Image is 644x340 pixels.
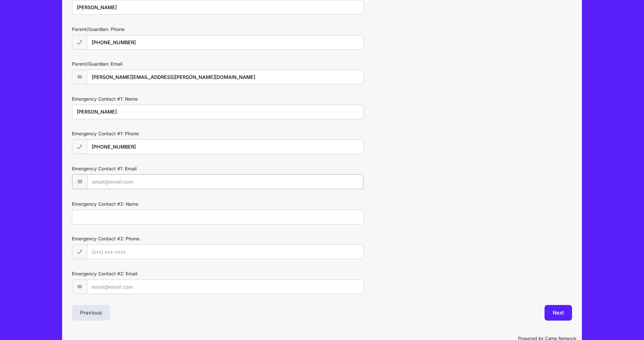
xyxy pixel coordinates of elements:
label: Parent/Guardian: Phone [72,26,239,33]
input: (xxx) xxx-xxxx [87,139,364,154]
input: (xxx) xxx-xxxx [87,35,364,50]
input: (xxx) xxx-xxxx [87,244,364,259]
input: email@email.com [87,70,364,84]
label: Emergency Contact #1: Name [72,96,239,102]
label: Emergency Contact #1: Email [72,165,239,172]
input: email@email.com [87,279,364,294]
label: Parent/Guardian: Email [72,61,239,67]
input: email@email.com [87,174,364,189]
button: Next [545,305,572,321]
button: Previous [72,305,110,321]
label: Emergency Contact #2: Email [72,270,239,277]
label: Emergency Contact #2: Phone [72,235,239,242]
label: Emergency Contact #1: Phone [72,130,239,137]
label: Emergency Contact #2: Name [72,201,239,207]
